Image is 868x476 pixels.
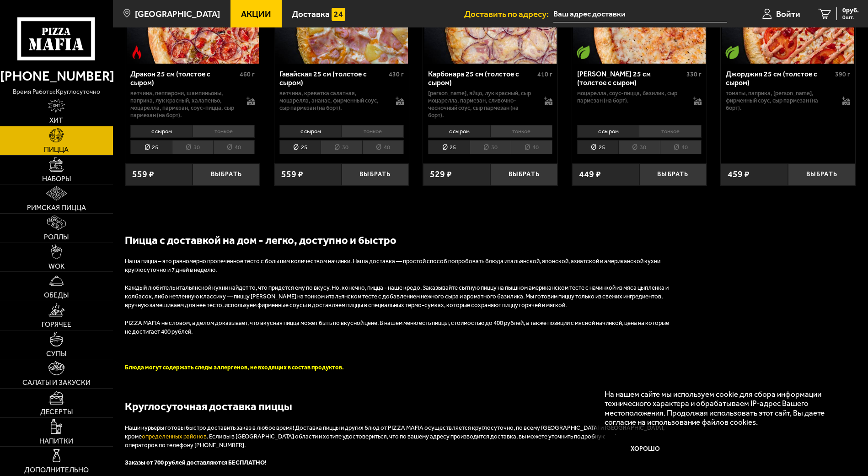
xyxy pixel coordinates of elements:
span: Горячее [42,321,71,328]
span: Наборы [42,175,71,183]
span: Салаты и закуски [22,379,91,386]
img: Вегетарианское блюдо [725,45,739,59]
span: Войти [776,10,800,18]
h2: Пицца с доставкой на дом - легко, доступно и быстро [125,233,674,248]
span: Супы [46,350,66,357]
li: тонкое [639,125,702,138]
b: Заказы от 700 рублей доставляются БЕСПЛАТНО! [125,459,267,466]
div: Джорджия 25 см (толстое с сыром) [726,70,833,87]
span: 0 руб. [842,7,859,14]
li: 40 [660,140,702,154]
span: Доставить по адресу: [464,10,553,18]
p: ветчина, пепперони, шампиньоны, паприка, лук красный, халапеньо, моцарелла, пармезан, соус-пицца,... [130,90,237,119]
a: определенных районов [142,433,207,440]
button: Выбрать [193,163,260,185]
li: 25 [428,140,469,154]
img: 15daf4d41897b9f0e9f617042186c801.svg [332,8,345,22]
span: Обеды [44,292,69,299]
p: томаты, паприка, [PERSON_NAME], фирменный соус, сыр пармезан (на борт). [726,90,833,111]
span: Пицца [44,146,69,153]
p: Каждый любитель итальянской кухни найдет то, что придется ему по вкусу. Но, конечно, пицца - наше... [125,284,674,310]
input: Ваш адрес доставки [553,5,727,22]
li: 30 [321,140,362,154]
button: Выбрать [342,163,409,185]
button: Выбрать [639,163,707,185]
span: 559 ₽ [281,170,303,179]
span: 0 шт. [842,15,859,20]
font: Блюда могут содержать следы аллергенов, не входящих в состав продуктов. [125,364,344,371]
li: тонкое [490,125,553,138]
span: Десерты [40,408,73,416]
li: с сыром [577,125,639,138]
span: 529 ₽ [430,170,452,179]
li: 25 [577,140,618,154]
span: 449 ₽ [579,170,601,179]
li: тонкое [193,125,255,138]
div: Гавайская 25 см (толстое с сыром) [279,70,386,87]
span: Дополнительно [24,466,89,474]
li: с сыром [428,125,490,138]
p: На нашем сайте мы используем cookie для сбора информации технического характера и обрабатываем IP... [605,389,841,427]
li: 40 [213,140,255,154]
p: Наша пицца – это равномерно пропеченное тесто с большим количеством начинки. Наша доставка — прос... [125,257,674,275]
p: PIZZA MAFIA не словом, а делом доказывает, что вкусная пицца может быть по вкусной цене. В нашем ... [125,319,674,336]
p: моцарелла, соус-пицца, базилик, сыр пармезан (на борт). [577,90,684,104]
span: Роллы [44,233,69,241]
li: 25 [279,140,321,154]
li: 30 [470,140,511,154]
span: WOK [48,263,64,270]
p: [PERSON_NAME], яйцо, лук красный, сыр Моцарелла, пармезан, сливочно-чесночный соус, сыр пармезан ... [428,90,535,119]
h2: Круглосуточная доставка пиццы [125,399,674,414]
span: Акции [241,10,271,18]
li: 30 [618,140,659,154]
span: 410 г [537,70,552,78]
img: Вегетарианское блюдо [577,45,590,59]
p: ветчина, креветка салатная, моцарелла, ананас, фирменный соус, сыр пармезан (на борт). [279,90,386,111]
button: Выбрать [788,163,855,185]
span: 559 ₽ [132,170,154,179]
span: 390 г [835,70,850,78]
div: Дракон 25 см (толстое с сыром) [130,70,237,87]
li: 40 [511,140,552,154]
li: 40 [362,140,404,154]
img: Острое блюдо [130,45,144,59]
li: тонкое [341,125,404,138]
li: с сыром [130,125,193,138]
li: 25 [130,140,171,154]
div: Карбонара 25 см (толстое с сыром) [428,70,535,87]
p: Наши курьеры готовы быстро доставить заказ в любое время! Доставка пиццы и других блюд от PIZZA M... [125,424,674,450]
span: Напитки [39,438,73,445]
span: Римская пицца [27,204,86,211]
span: [GEOGRAPHIC_DATA] [135,10,220,18]
span: 460 г [240,70,255,78]
li: с сыром [279,125,342,138]
button: Хорошо [605,435,686,462]
li: 30 [172,140,213,154]
span: 459 ₽ [728,170,750,179]
div: [PERSON_NAME] 25 см (толстое с сыром) [577,70,684,87]
span: 330 г [686,70,702,78]
button: Выбрать [490,163,557,185]
span: 430 г [389,70,404,78]
span: Доставка [292,10,330,18]
span: Хит [49,117,63,124]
